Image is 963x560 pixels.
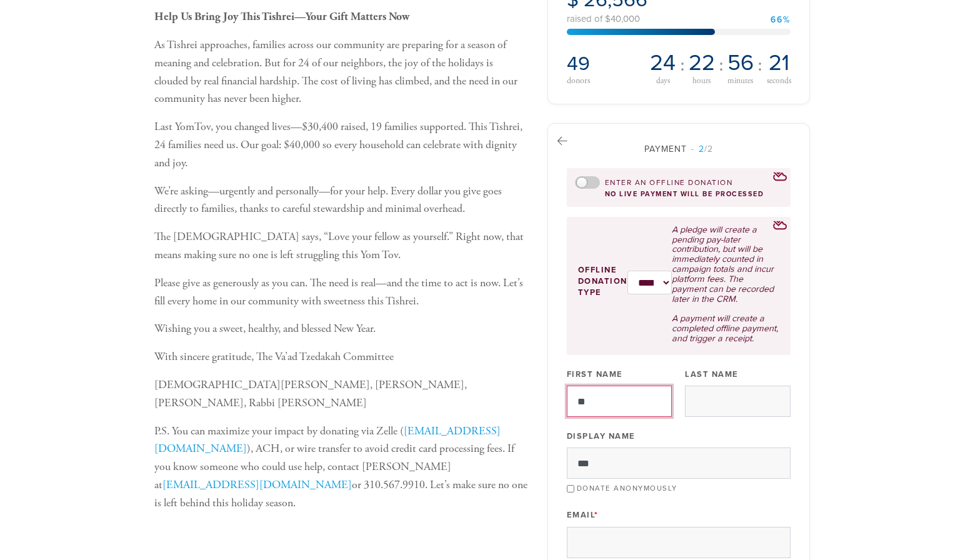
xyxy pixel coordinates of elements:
[578,264,627,299] label: Offline donation type
[727,77,753,86] span: minutes
[672,225,779,304] p: A pledge will create a pending pay-later contribution, but will be immediately counted in campaig...
[567,509,599,521] label: Email
[605,177,733,188] label: Enter an offline donation
[771,16,791,24] div: 66%
[154,320,528,338] p: Wishing you a sweet, healthy, and blessed New Year.
[154,274,528,311] p: Please give as generously as you can. The need is real—and the time to act is now. Let’s fill eve...
[727,52,754,74] span: 56
[757,55,762,75] span: :
[769,52,789,74] span: 21
[767,77,791,86] span: seconds
[577,484,677,492] label: Donate Anonymously
[567,14,791,24] div: raised of $40,000
[719,55,724,75] span: :
[575,190,782,198] div: no live payment will be processed
[154,182,528,219] p: We’re asking—urgently and personally—for your help. Every dollar you give goes directly to famili...
[162,477,352,492] a: [EMAIL_ADDRESS][DOMAIN_NAME]
[567,76,644,85] div: donors
[154,348,528,366] p: With sincere gratitude, The Va’ad Tzedakah Committee
[685,369,739,380] label: Last Name
[689,52,715,74] span: 22
[699,144,704,154] span: 2
[567,52,644,76] h2: 49
[650,52,676,74] span: 24
[594,510,599,520] span: This field is required.
[154,118,528,172] p: Last YomTov, you changed lives—$30,400 raised, 19 families supported. This Tishrei, 24 families n...
[672,314,779,344] p: A payment will create a completed offline payment, and trigger a receipt.
[154,376,528,412] p: [DEMOGRAPHIC_DATA][PERSON_NAME], [PERSON_NAME], [PERSON_NAME], Rabbi [PERSON_NAME]
[154,228,528,264] p: The [DEMOGRAPHIC_DATA] says, “Love your fellow as yourself.” Right now, that means making sure no...
[567,431,636,442] label: Display Name
[567,369,623,380] label: First Name
[154,36,528,108] p: As Tishrei approaches, families across our community are preparing for a season of meaning and ce...
[154,9,409,24] b: Help Us Bring Joy This Tishrei—Your Gift Matters Now
[691,144,713,154] span: /2
[154,422,528,512] p: P.S. You can maximize your impact by donating via Zelle ( ), ACH, or wire transfer to avoid credi...
[680,55,685,75] span: :
[692,77,711,86] span: hours
[656,77,670,86] span: days
[567,142,791,156] div: Payment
